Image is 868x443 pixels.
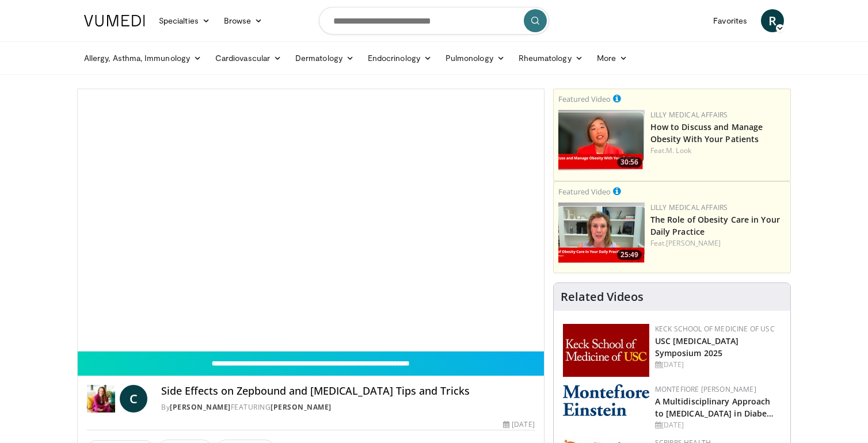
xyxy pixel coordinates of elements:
[655,324,775,334] a: Keck School of Medicine of USC
[439,47,512,70] a: Pulmonology
[655,335,739,358] a: USC [MEDICAL_DATA] Symposium 2025
[503,419,534,430] div: [DATE]
[655,360,781,370] div: [DATE]
[655,420,781,430] div: [DATE]
[563,384,649,416] img: b0142b4c-93a1-4b58-8f91-5265c282693c.png.150x105_q85_autocrop_double_scale_upscale_version-0.2.png
[558,110,645,170] img: c98a6a29-1ea0-4bd5-8cf5-4d1e188984a7.png.150x105_q85_crop-smart_upscale.png
[761,9,784,32] a: R
[558,203,645,263] a: 25:49
[617,157,642,167] span: 30:56
[558,186,611,197] small: Featured Video
[650,121,763,144] a: How to Discuss and Manage Obesity With Your Patients
[655,396,774,419] a: A Multidisciplinary Approach to [MEDICAL_DATA] in Diabe…
[666,238,721,248] a: [PERSON_NAME]
[558,110,645,170] a: 30:56
[558,203,645,263] img: e1208b6b-349f-4914-9dd7-f97803bdbf1d.png.150x105_q85_crop-smart_upscale.png
[271,402,332,412] a: [PERSON_NAME]
[208,47,288,70] a: Cardiovascular
[650,214,780,237] a: The Role of Obesity Care in Your Daily Practice
[152,9,217,32] a: Specialties
[217,9,270,32] a: Browse
[77,47,208,70] a: Allergy, Asthma, Immunology
[361,47,439,70] a: Endocrinology
[161,402,534,413] div: By FEATURING
[650,110,728,120] a: Lilly Medical Affairs
[650,203,728,212] a: Lilly Medical Affairs
[617,250,642,260] span: 25:49
[563,324,649,377] img: 7b941f1f-d101-407a-8bfa-07bd47db01ba.png.150x105_q85_autocrop_double_scale_upscale_version-0.2.jpg
[512,47,590,70] a: Rheumatology
[650,238,786,249] div: Feat.
[78,89,544,352] video-js: Video Player
[120,385,147,413] a: C
[561,290,644,304] h4: Related Videos
[161,385,534,398] h4: Side Effects on Zepbound and [MEDICAL_DATA] Tips and Tricks
[706,9,754,32] a: Favorites
[288,47,361,70] a: Dermatology
[666,146,691,155] a: M. Look
[558,94,611,104] small: Featured Video
[650,146,786,156] div: Feat.
[170,402,231,412] a: [PERSON_NAME]
[87,385,115,413] img: Dr. Carolynn Francavilla
[590,47,634,70] a: More
[655,384,756,394] a: Montefiore [PERSON_NAME]
[84,15,145,26] img: VuMedi Logo
[319,7,549,35] input: Search topics, interventions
